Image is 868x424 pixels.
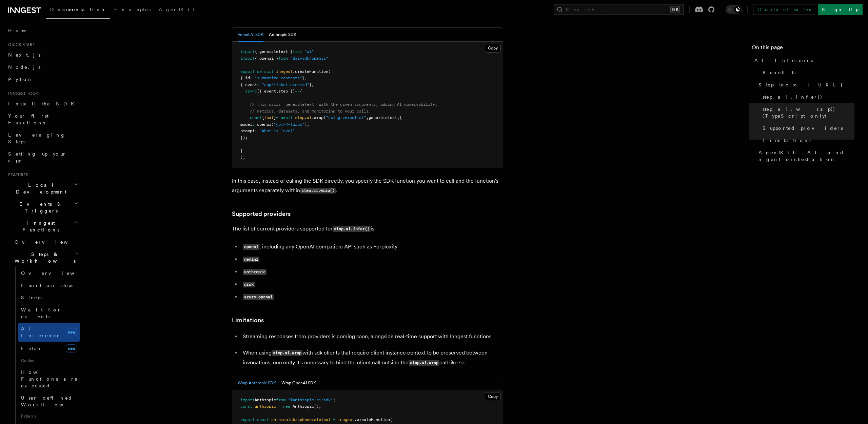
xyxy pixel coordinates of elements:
span: : [257,82,259,87]
span: Your first Functions [8,113,48,125]
code: step.ai.wrap() [300,188,336,194]
span: } [302,76,304,80]
button: Anthropic SDK [269,28,296,42]
a: Supported providers [232,209,291,219]
span: .createFunction [293,69,328,74]
code: step.ai.wrap [409,360,439,366]
a: Leveraging Steps [5,129,80,148]
span: // metrics, datasets, and monitoring to your calls. [250,109,371,114]
span: step [295,115,304,120]
span: { event [240,82,257,87]
a: AgentKit [155,2,199,18]
a: Documentation [46,2,110,19]
a: Fetchnew [18,342,80,355]
button: Inngest Functions [5,217,80,236]
a: Function steps [18,279,80,291]
span: Step tools: [URL] [758,81,843,88]
span: { [262,115,264,120]
span: new [66,328,77,336]
span: export [240,417,255,422]
p: Streaming responses from providers is coming soon, alongside real-time support with Inngest funct... [243,332,503,341]
span: Steps & Workflows [12,251,76,264]
span: Inngest Functions [5,220,73,233]
a: Sleeps [18,291,80,304]
button: Search...⌘K [554,4,684,15]
span: AgentKit: AI and agent orchestration [758,149,854,163]
button: Copy [485,44,501,53]
span: const [250,115,262,120]
span: Sleeps [21,295,42,300]
a: Limitations [232,316,264,325]
span: = [276,115,278,120]
span: = [278,404,281,409]
span: { [399,115,402,120]
span: from [276,398,285,402]
span: anthropic [255,404,276,409]
span: await [281,115,293,120]
p: When using with sdk clients that require client instance context to be preserved between invocati... [243,348,503,368]
span: ( [271,122,274,127]
span: ( [328,69,331,74]
span: const [240,404,252,409]
span: "What is love?" [259,128,295,133]
span: Overview [15,239,84,245]
span: Benefits [763,69,795,76]
a: Benefits [760,66,854,79]
a: Next.js [5,49,80,61]
code: anthropic [243,269,267,275]
a: Step tools: [URL] [756,79,854,91]
span: { id [240,76,250,80]
span: Leveraging Steps [8,132,65,144]
button: Vercel AI SDK [238,28,263,42]
span: Install the SDK [8,101,78,106]
span: : [255,128,257,133]
a: Home [5,24,80,37]
h4: On this page [752,43,854,54]
span: , [397,115,399,120]
span: }); [240,135,248,140]
code: gemini [243,257,259,262]
kbd: ⌘K [670,6,680,13]
span: "@ai-sdk/openai" [290,56,328,61]
span: { generateText } [255,49,293,54]
button: Toggle dark mode [726,5,742,14]
span: Anthropic [255,398,276,402]
span: ( [390,417,392,422]
span: inngest [276,69,293,74]
span: text [264,115,274,120]
span: , [312,82,314,87]
span: "@anthropic-ai/sdk" [288,398,333,402]
span: User-defined Workflows [21,395,82,407]
a: Install the SDK [5,98,80,110]
span: import [240,398,255,402]
button: Wrap Anthropic SDK [238,376,276,390]
span: "using-vercel-ai" [326,115,366,120]
span: , [307,122,309,127]
span: ); [240,155,245,160]
button: Steps & Workflows [12,248,80,267]
span: How Functions are executed [21,369,78,388]
span: from [278,56,288,61]
span: Quick start [5,42,35,47]
a: Wait for events [18,304,80,323]
a: User-defined Workflows [18,392,80,411]
a: Overview [12,236,80,248]
a: Setting up your app [5,148,80,167]
span: inngest [338,417,354,422]
span: new [66,344,77,352]
span: { openai } [255,56,278,61]
span: Patterns [18,411,80,422]
a: Contact sales [753,4,815,15]
span: generateText [369,115,397,120]
p: The list of current providers supported for is: [232,224,503,234]
span: // This calls `generateText` with the given arguments, adding AI observability, [250,102,437,107]
span: Fetch [21,346,41,351]
span: "summarize-contents" [255,76,302,80]
span: Overview [21,270,91,276]
span: default [257,69,274,74]
span: "app/ticket.created" [262,82,309,87]
span: , [366,115,369,120]
button: Events & Triggers [5,198,80,217]
span: Function steps [21,283,73,288]
span: Wait for events [21,307,61,319]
